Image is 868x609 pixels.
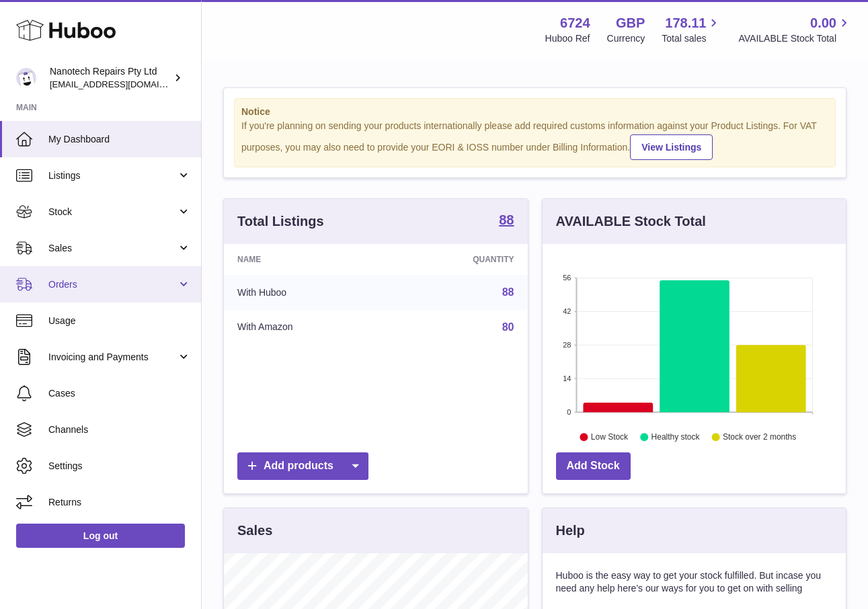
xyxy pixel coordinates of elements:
[224,310,390,345] td: With Amazon
[556,452,631,480] a: Add Stock
[563,374,571,382] text: 14
[563,341,571,349] text: 28
[556,522,585,540] h3: Help
[48,206,177,218] span: Stock
[224,244,390,275] th: Name
[237,452,368,480] a: Add products
[556,569,833,595] p: Huboo is the easy way to get your stock fulfilled. But incase you need any help here's our ways f...
[662,32,721,45] span: Total sales
[48,169,177,182] span: Listings
[48,351,177,364] span: Invoicing and Payments
[48,278,177,291] span: Orders
[50,65,171,91] div: Nanotech Repairs Pty Ltd
[48,133,191,146] span: My Dashboard
[665,14,706,32] span: 178.11
[390,244,527,275] th: Quantity
[590,432,628,442] text: Low Stock
[545,32,590,45] div: Huboo Ref
[48,496,191,509] span: Returns
[560,14,590,32] strong: 6724
[16,524,185,548] a: Log out
[630,134,713,160] a: View Listings
[502,286,514,298] a: 88
[502,321,514,333] a: 80
[50,79,198,89] span: [EMAIL_ADDRESS][DOMAIN_NAME]
[48,460,191,473] span: Settings
[616,14,645,32] strong: GBP
[241,120,828,160] div: If you're planning on sending your products internationally please add required customs informati...
[48,242,177,255] span: Sales
[48,387,191,400] span: Cases
[237,212,324,231] h3: Total Listings
[241,106,828,118] strong: Notice
[662,14,721,45] a: 178.11 Total sales
[224,275,390,310] td: With Huboo
[738,32,852,45] span: AVAILABLE Stock Total
[556,212,706,231] h3: AVAILABLE Stock Total
[563,307,571,315] text: 42
[237,522,272,540] h3: Sales
[723,432,796,442] text: Stock over 2 months
[499,213,514,227] strong: 88
[499,213,514,229] a: 88
[48,315,191,327] span: Usage
[16,68,36,88] img: info@nanotechrepairs.com
[567,408,571,416] text: 0
[738,14,852,45] a: 0.00 AVAILABLE Stock Total
[48,423,191,436] span: Channels
[607,32,645,45] div: Currency
[651,432,700,442] text: Healthy stock
[810,14,836,32] span: 0.00
[563,274,571,282] text: 56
